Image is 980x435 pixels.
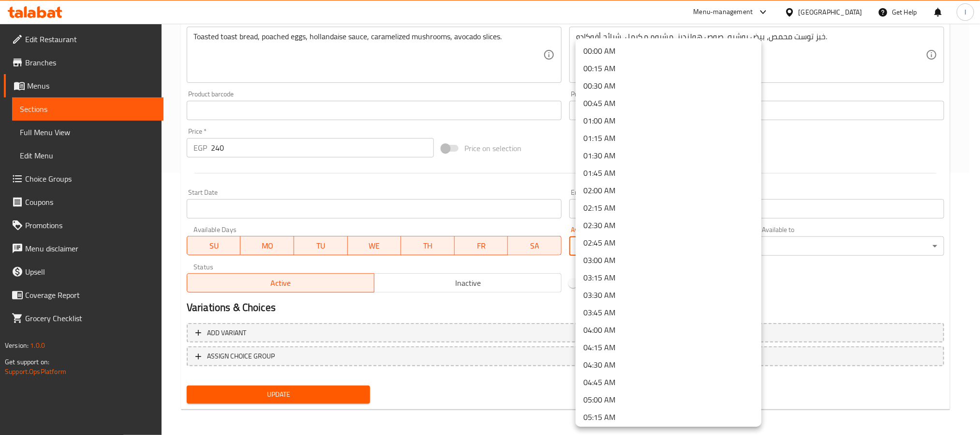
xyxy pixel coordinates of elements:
[576,321,761,339] li: 04:00 AM
[576,373,761,391] li: 04:45 AM
[576,77,761,94] li: 00:30 AM
[576,391,761,408] li: 05:00 AM
[576,60,761,77] li: 00:15 AM
[576,112,761,129] li: 01:00 AM
[576,182,761,199] li: 02:00 AM
[576,164,761,182] li: 01:45 AM
[576,408,761,426] li: 05:15 AM
[576,129,761,147] li: 01:15 AM
[576,42,761,60] li: 00:00 AM
[576,199,761,217] li: 02:15 AM
[576,94,761,112] li: 00:45 AM
[576,356,761,373] li: 04:30 AM
[576,234,761,251] li: 02:45 AM
[576,251,761,269] li: 03:00 AM
[576,339,761,356] li: 04:15 AM
[576,286,761,304] li: 03:30 AM
[576,269,761,286] li: 03:15 AM
[576,147,761,164] li: 01:30 AM
[576,304,761,321] li: 03:45 AM
[576,217,761,234] li: 02:30 AM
